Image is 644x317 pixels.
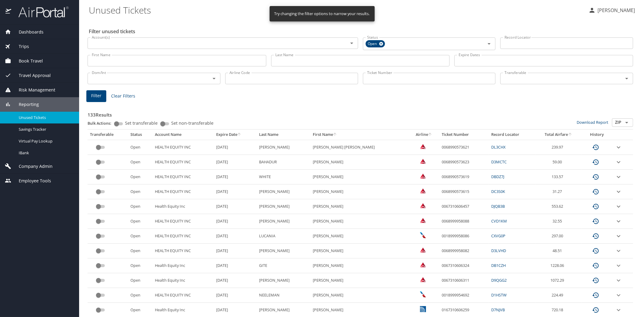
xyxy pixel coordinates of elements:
th: Record Locator [489,130,536,140]
td: 31.27 [536,184,582,199]
td: 0068999958082 [439,244,489,258]
button: expand row [615,292,622,299]
td: [DATE] [214,184,257,199]
img: Delta Airlines [420,158,426,164]
th: Airline [409,130,439,140]
button: Open [348,39,356,47]
button: Filter [86,90,106,102]
td: [DATE] [214,288,257,303]
td: Open [128,229,152,244]
td: [PERSON_NAME] [310,229,409,244]
button: sort [568,133,572,137]
td: [PERSON_NAME] [310,184,409,199]
td: 0068999958088 [439,214,489,229]
div: Try changing the filter options to narrow your results. [274,8,370,20]
span: Clear Filters [111,92,135,100]
td: 553.62 [536,199,582,214]
td: 0068990573623 [439,155,489,170]
a: D7NJVB [491,307,505,312]
td: HEALTH EQUITY INC [152,140,214,155]
td: 0068990573619 [439,170,489,184]
td: HEALTH EQUITY INC [152,170,214,184]
td: Health Equity Inc [152,273,214,288]
td: HEALTH EQUITY INC [152,229,214,244]
span: Trips [11,43,29,50]
span: Set non-transferable [171,121,213,125]
a: DJQB3B [491,203,505,209]
td: Open [128,155,152,170]
th: First Name [310,130,409,140]
td: WHITE [257,170,311,184]
td: GITE [257,258,311,273]
td: [PERSON_NAME] [310,244,409,258]
img: American Airlines [420,291,426,297]
th: Last Name [257,130,311,140]
h1: Unused Tickets [89,1,584,19]
img: United Airlines [420,306,426,312]
span: Employee Tools [11,178,51,184]
td: BAHADUR [257,155,311,170]
td: HEALTH EQUITY INC [152,184,214,199]
h2: Filter unused tickets [89,27,634,36]
img: Delta Airlines [420,143,426,149]
td: [PERSON_NAME] [257,273,311,288]
p: Bulk Actions: [88,120,116,126]
td: [PERSON_NAME] [257,184,311,199]
td: [DATE] [214,170,257,184]
td: 133.57 [536,170,582,184]
td: [PERSON_NAME] [310,170,409,184]
td: Health Equity Inc [152,258,214,273]
button: sort [237,133,242,137]
h3: 133 Results [88,108,633,118]
button: expand row [615,218,622,225]
img: Delta Airlines [420,217,426,223]
th: History [582,130,612,140]
td: 0018999954692 [439,288,489,303]
img: Delta Airlines [420,277,426,283]
td: [PERSON_NAME] [257,214,311,229]
button: Open [623,74,631,83]
td: 59.00 [536,155,582,170]
td: Open [128,244,152,258]
span: Set transferable [125,121,158,125]
button: Clear Filters [109,91,138,102]
td: 0068990573615 [439,184,489,199]
button: Open [210,74,218,83]
td: Open [128,273,152,288]
button: sort [333,133,337,137]
th: Status [128,130,152,140]
span: Risk Management [11,87,55,93]
td: [DATE] [214,140,257,155]
td: NEELEMAN [257,288,311,303]
td: [PERSON_NAME] [310,155,409,170]
td: 0067310606311 [439,273,489,288]
td: Open [128,288,152,303]
td: [DATE] [214,258,257,273]
td: HEALTH EQUITY INC [152,214,214,229]
span: Unused Tickets [19,115,72,120]
span: Filter [91,92,101,100]
button: expand row [615,247,622,255]
a: DB1CZH [491,263,506,268]
td: Open [128,258,152,273]
button: Open [623,118,631,127]
td: 48.51 [536,244,582,258]
img: Delta Airlines [420,247,426,253]
button: expand row [615,188,622,195]
td: [DATE] [214,155,257,170]
td: [PERSON_NAME] [257,140,311,155]
td: [DATE] [214,273,257,288]
th: Expire Date [214,130,257,140]
td: [PERSON_NAME] [PERSON_NAME] [310,140,409,155]
div: Transferable [90,132,126,137]
span: Company Admin [11,163,53,170]
a: D1HSTW [491,292,507,298]
button: expand row [615,203,622,210]
td: [PERSON_NAME] [310,258,409,273]
button: expand row [615,277,622,284]
img: Delta Airlines [420,188,426,194]
td: [PERSON_NAME] [257,244,311,258]
td: 297.00 [536,229,582,244]
th: Ticket Number [439,130,489,140]
button: Open [485,40,493,48]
